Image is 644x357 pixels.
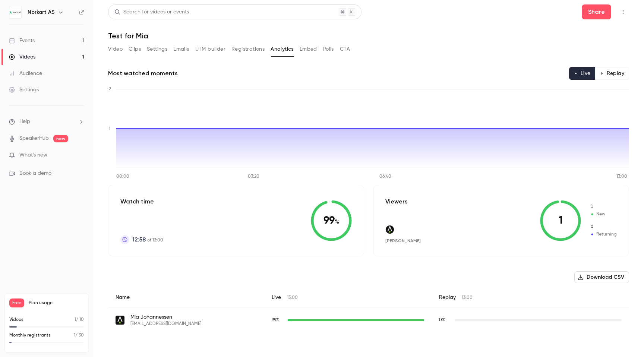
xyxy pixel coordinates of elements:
span: What's new [19,151,47,159]
span: New [590,203,617,210]
button: Replay [595,67,629,80]
p: of 13:00 [132,235,163,244]
span: Free [9,298,24,307]
span: Live watch time [272,317,284,323]
tspan: 03:20 [248,174,259,179]
span: Help [19,118,30,126]
span: new [53,135,68,142]
button: Live [569,67,596,80]
img: norkart.no [386,225,394,234]
span: 99 % [272,318,280,322]
div: Live [264,288,432,307]
span: 1 [74,333,75,338]
tspan: 06:40 [379,174,391,179]
span: 1 [75,317,76,322]
button: Embed [300,43,317,55]
span: 12:58 [132,235,146,244]
button: Polls [323,43,334,55]
img: Norkart AS [9,6,21,18]
a: SpeakerHub [19,135,49,142]
tspan: 00:00 [116,174,129,179]
p: Monthly registrants [9,332,51,339]
tspan: 13:00 [616,174,627,179]
button: CTA [340,43,350,55]
button: Video [108,43,123,55]
button: UTM builder [195,43,225,55]
p: / 10 [75,316,84,323]
button: Clips [129,43,141,55]
span: [EMAIL_ADDRESS][DOMAIN_NAME] [130,321,201,327]
span: Mia Johannessen [130,313,201,321]
span: Book a demo [19,170,51,177]
span: Replay watch time [439,317,451,323]
p: Videos [9,316,23,323]
tspan: 1 [109,127,110,131]
span: New [590,211,617,218]
tspan: 2 [109,87,111,91]
h2: Most watched moments [108,69,178,78]
span: 0 % [439,318,445,322]
p: Watch time [120,197,163,206]
button: Settings [147,43,167,55]
button: Top Bar Actions [617,6,629,18]
span: Plan usage [29,300,84,306]
div: Events [9,37,35,44]
span: Returning [590,231,617,238]
h6: Norkart AS [28,9,55,16]
span: [PERSON_NAME] [385,238,421,243]
span: 13:00 [462,296,473,300]
button: Analytics [271,43,294,55]
p: / 30 [74,332,84,339]
h1: Test for Mia [108,31,629,40]
button: Registrations [231,43,265,55]
li: help-dropdown-opener [9,118,84,126]
span: 13:00 [287,296,298,300]
div: Videos [9,53,35,61]
div: Name [108,288,264,307]
div: Search for videos or events [114,8,189,16]
img: norkart.no [116,316,124,325]
div: Audience [9,70,42,77]
button: Download CSV [574,271,629,283]
div: Settings [9,86,39,94]
button: Share [582,4,611,19]
div: Replay [432,288,629,307]
p: Viewers [385,197,408,206]
span: Returning [590,224,617,230]
div: miajoh@norkart.no [108,307,629,333]
button: Emails [173,43,189,55]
